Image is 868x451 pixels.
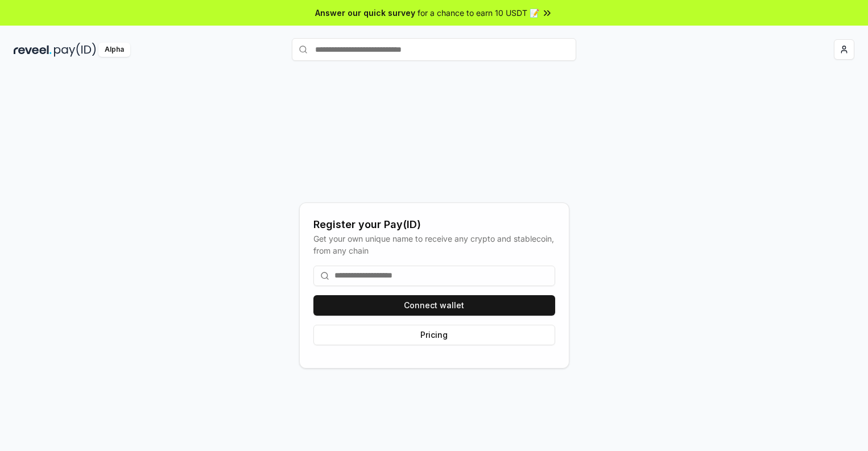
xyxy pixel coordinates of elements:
img: reveel_dark [14,43,52,57]
img: pay_id [54,43,96,57]
div: Register your Pay(ID) [313,217,555,233]
button: Pricing [313,325,555,345]
span: for a chance to earn 10 USDT 📝 [418,7,539,19]
div: Get your own unique name to receive any crypto and stablecoin, from any chain [313,233,555,256]
div: Alpha [98,43,130,57]
button: Connect wallet [313,295,555,316]
span: Answer our quick survey [315,7,415,19]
